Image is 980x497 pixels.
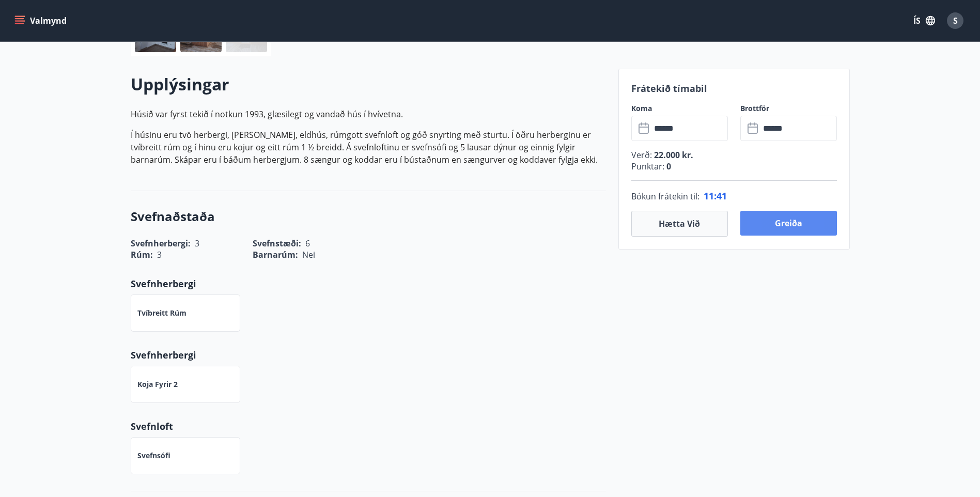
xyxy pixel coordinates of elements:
[664,161,671,172] span: 0
[740,103,837,114] label: Brottför
[302,249,315,260] span: Nei
[943,8,968,33] button: S
[131,249,153,260] span: Rúm :
[631,190,699,203] span: Bókun frátekin til :
[157,249,162,260] span: 3
[631,82,837,95] p: Frátekið tímabil
[740,211,837,236] button: Greiða
[131,277,606,290] p: Svefnherbergi
[253,249,298,260] span: Barnarúm :
[953,15,958,26] span: S
[704,190,717,202] span: 11 :
[131,420,606,433] p: Svefnloft
[131,108,606,120] p: Húsið var fyrst tekið í notkun 1993, glæsilegt og vandað hús í hvívetna.
[131,73,606,96] h2: Upplýsingar
[12,11,71,30] button: menu
[137,308,186,318] p: Tvíbreitt rúm
[631,161,837,172] p: Punktar :
[908,11,941,30] button: ÍS
[131,129,606,166] p: Í húsinu eru tvö herbergi, [PERSON_NAME], eldhús, rúmgott svefnloft og góð snyrting með sturtu. Í...
[717,190,727,202] span: 41
[137,451,170,461] p: Svefnsófi
[631,211,728,237] button: Hætta við
[131,208,606,225] h3: Svefnaðstaða
[631,149,837,161] p: Verð :
[137,379,178,390] p: Koja fyrir 2
[131,348,606,362] p: Svefnherbergi
[652,149,693,161] span: 22.000 kr.
[631,103,728,114] label: Koma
